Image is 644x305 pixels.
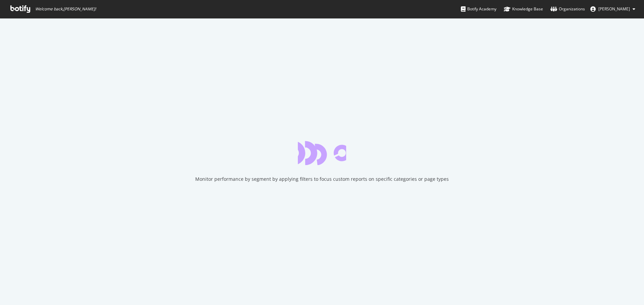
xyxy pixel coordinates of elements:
[298,141,346,165] div: animation
[461,6,496,12] div: Botify Academy
[504,6,543,12] div: Knowledge Base
[35,6,96,12] span: Welcome back, [PERSON_NAME] !
[598,6,630,12] span: Aly CORREA
[195,176,449,182] div: Monitor performance by segment by applying filters to focus custom reports on specific categories...
[550,6,585,12] div: Organizations
[585,4,641,14] button: [PERSON_NAME]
